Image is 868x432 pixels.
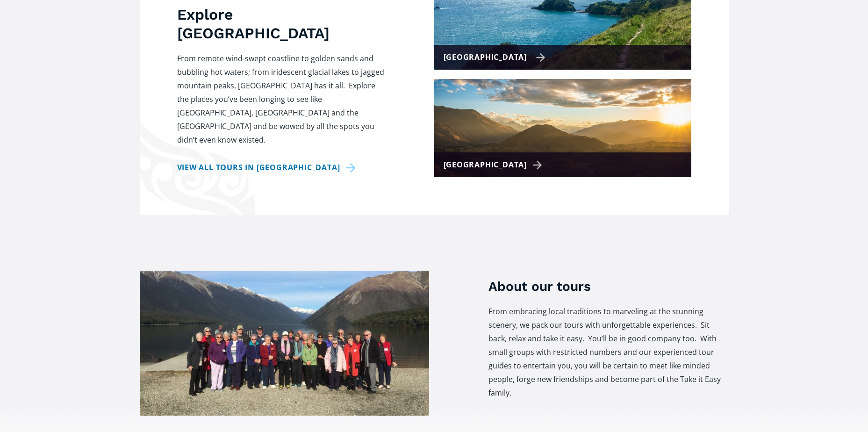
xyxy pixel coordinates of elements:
p: From embracing local traditions to marveling at the stunning scenery, we pack our tours with unfo... [488,305,728,400]
a: View all tours in [GEOGRAPHIC_DATA] [177,161,359,174]
div: [GEOGRAPHIC_DATA] [444,158,546,172]
div: [GEOGRAPHIC_DATA] [444,50,546,64]
a: [GEOGRAPHIC_DATA] [434,79,691,177]
p: From remote wind-swept coastline to golden sands and bubbling hot waters; from iridescent glacial... [177,52,387,147]
h3: About our tours [488,277,728,295]
h3: Explore [GEOGRAPHIC_DATA] [177,5,387,43]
